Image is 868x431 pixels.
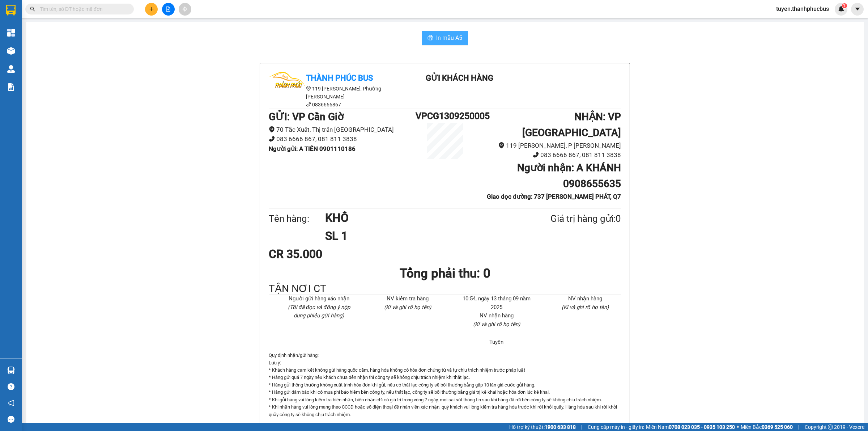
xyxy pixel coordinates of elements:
span: 1 [843,3,846,8]
span: phone [533,152,539,158]
span: plus [149,7,154,12]
span: Miền Nam [646,423,735,431]
button: file-add [162,3,175,16]
b: Giao dọc đường: 737 [PERSON_NAME] PHÁT, Q7 [487,193,621,200]
span: phone [306,102,311,107]
p: * Hàng gửi thông thường không xuất trình hóa đơn khi gửi, nếu có thất lạc công ty sẽ bồi thường b... [269,381,621,389]
i: (Kí và ghi rõ họ tên) [562,304,609,310]
img: logo-vxr [6,5,16,16]
span: environment [269,126,275,132]
h1: Tổng phải thu: 0 [269,263,621,283]
b: Gửi khách hàng [426,73,493,83]
img: logo.jpg [9,9,45,45]
b: Gửi khách hàng [44,10,72,45]
span: file-add [166,7,171,12]
span: | [798,423,799,431]
i: (Kí và ghi rõ họ tên) [473,321,520,328]
i: (Tôi đã đọc và đồng ý nộp dung phiếu gửi hàng) [288,304,350,319]
img: warehouse-icon [7,47,15,55]
span: printer [427,35,433,42]
div: Giá trị hàng gửi: 0 [515,211,621,226]
button: printerIn mẫu A5 [422,31,468,45]
p: * Khi nhận hàng vui lòng mang theo CCCD hoặc số điện thoại để nhân viên xác nhận, quý khách vui l... [269,403,621,418]
span: Hỗ trợ kỹ thuật: [509,423,576,431]
img: icon-new-feature [838,6,844,12]
h1: VPCG1309250005 [416,109,474,123]
span: caret-down [854,6,861,12]
li: 119 [PERSON_NAME], Phường [PERSON_NAME] [269,85,399,101]
li: 10:54, ngày 13 tháng 09 năm 2025 [461,295,532,312]
strong: 0708 023 035 - 0935 103 250 [669,424,735,430]
li: 083 6666 867, 081 811 3838 [269,134,416,144]
b: GỬI : VP Cần Giờ [269,111,344,123]
p: * Hàng gửi quá 7 ngày nếu khách chưa đến nhận thì công ty sẽ không chịu trách nhiệm khi thất lạc. [269,374,621,381]
b: Thành Phúc Bus [306,73,373,83]
div: TẬN NƠI CT [269,283,621,295]
b: Thành Phúc Bus [9,47,37,81]
b: Người nhận : A KHÁNH 0908655635 [517,162,621,190]
img: solution-icon [7,83,15,91]
input: Tìm tên, số ĐT hoặc mã đơn [40,5,125,13]
img: warehouse-icon [7,65,15,73]
div: Tên hàng: [269,211,325,226]
span: message [8,416,14,423]
span: copyright [828,424,833,430]
div: CR 35.000 [269,245,385,263]
span: search [30,7,35,12]
i: (Kí và ghi rõ họ tên) [384,304,431,310]
span: ⚪️ [737,426,739,428]
p: * Khách hàng cam kết không gửi hàng quốc cấm, hàng hóa không có hóa đơn chứng từ và tự chịu trách... [269,367,621,374]
li: 0836666867 [269,101,399,109]
sup: 1 [842,3,847,8]
span: environment [498,142,505,148]
img: logo.jpg [269,72,305,108]
button: aim [179,3,191,16]
span: Miền Bắc [741,423,793,431]
img: warehouse-icon [7,367,15,374]
p: * Hàng gửi đảm bảo khi có mua phí bảo hiểm bên công ty, nếu thất lạc, công ty sẽ bồi thường bằng ... [269,389,621,396]
img: dashboard-icon [7,29,15,37]
span: Cung cấp máy in - giấy in: [588,423,644,431]
span: aim [182,7,187,12]
span: | [581,423,582,431]
span: environment [306,86,311,91]
span: phone [269,136,275,142]
li: Người gửi hàng xác nhận [283,295,355,303]
strong: 0369 525 060 [762,424,793,430]
span: question-circle [8,383,14,390]
div: Quy định nhận/gửi hàng : [269,352,621,418]
li: NV nhận hàng [550,295,621,303]
button: caret-down [851,3,864,16]
p: * Khi gửi hàng vui lòng kiểm tra biên nhận, biên nhận chỉ có giá trị trong vòng 7 ngày, mọi sai s... [269,396,621,403]
span: tuyen.thanhphucbus [770,4,835,13]
li: 119 [PERSON_NAME], P [PERSON_NAME] [474,141,621,151]
h1: SL 1 [325,227,515,245]
p: Lưu ý: [269,359,621,367]
b: Người gửi : A TIẾN 0901110186 [269,145,356,152]
b: NHẬN : VP [GEOGRAPHIC_DATA] [522,111,621,139]
button: plus [145,3,158,16]
li: NV kiểm tra hàng [372,295,444,303]
strong: 1900 633 818 [545,424,576,430]
li: Tuyền [461,338,532,347]
li: 70 Tắc Xuất, Thị trấn [GEOGRAPHIC_DATA] [269,125,416,135]
li: 083 6666 867, 081 811 3838 [474,150,621,160]
li: NV nhận hàng [461,312,532,320]
h1: KHÔ [325,209,515,227]
span: In mẫu A5 [436,33,462,42]
span: notification [8,400,14,406]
